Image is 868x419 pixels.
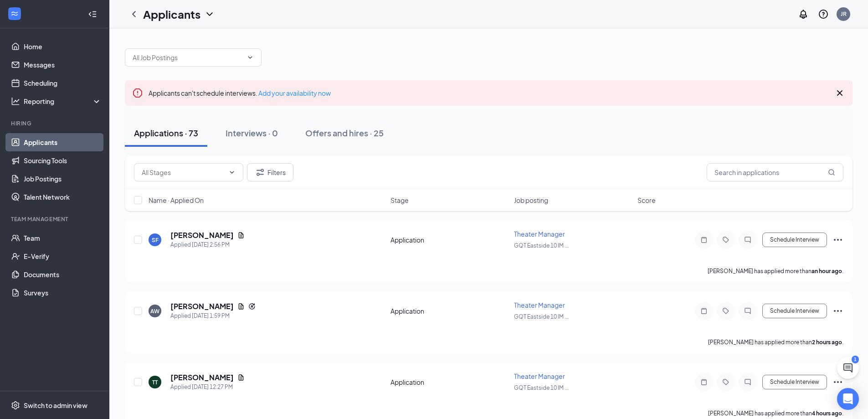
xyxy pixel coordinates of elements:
div: Application [390,235,508,244]
svg: ChevronDown [228,169,236,176]
a: Home [24,37,102,56]
button: Schedule Interview [762,304,827,318]
button: ChatActive [837,357,859,379]
span: GQT Eastside 10 IM ... [514,384,569,391]
div: AW [150,307,159,315]
div: Interviews · 0 [226,127,278,139]
svg: Note [699,236,709,243]
p: [PERSON_NAME] has applied more than . [708,338,843,346]
div: Applied [DATE] 12:27 PM [170,383,245,392]
svg: ChatInactive [742,307,753,315]
svg: ChatInactive [742,236,753,243]
span: Theater Manager [514,372,565,380]
b: 2 hours ago [812,339,842,346]
svg: Collapse [88,10,97,19]
span: Applicants can't schedule interviews. [149,89,331,97]
div: JR [841,10,847,18]
span: GQT Eastside 10 IM ... [514,313,569,320]
p: [PERSON_NAME] has applied more than . [708,409,843,417]
span: Job posting [514,196,548,205]
button: Schedule Interview [762,233,827,247]
svg: Note [699,378,709,386]
div: Hiring [11,119,100,127]
svg: QuestionInfo [818,9,829,20]
div: Offers and hires · 25 [305,127,384,139]
a: Job Postings [24,170,102,188]
div: Open Intercom Messenger [837,388,859,410]
h1: Applicants [143,6,200,22]
a: Surveys [24,284,102,302]
svg: ChevronDown [204,9,215,20]
svg: Document [237,374,245,381]
div: Team Management [11,215,100,223]
a: Messages [24,56,102,74]
svg: Ellipses [832,234,843,245]
svg: Tag [720,307,731,315]
button: Filter Filters [247,163,293,181]
div: Reporting [24,97,102,106]
a: Documents [24,265,102,284]
svg: ChevronLeft [128,9,139,20]
h5: [PERSON_NAME] [170,301,234,311]
svg: Document [237,232,245,239]
svg: Analysis [11,97,20,106]
svg: Document [237,303,245,310]
svg: Ellipses [832,305,843,316]
div: Application [390,306,508,316]
div: Switch to admin view [24,401,87,410]
input: All Stages [142,167,225,177]
div: Applied [DATE] 2:56 PM [170,240,245,249]
a: Sourcing Tools [24,151,102,170]
svg: Ellipses [832,377,843,388]
div: SF [152,236,159,244]
div: Application [390,378,508,387]
h5: [PERSON_NAME] [170,372,234,383]
div: Applied [DATE] 1:59 PM [170,311,256,321]
svg: Filter [255,167,266,178]
svg: Tag [720,378,731,386]
a: Applicants [24,133,102,151]
a: Scheduling [24,74,102,92]
p: [PERSON_NAME] has applied more than . [708,267,843,275]
svg: Notifications [798,9,809,20]
div: Applications · 73 [134,127,198,139]
svg: ChatInactive [742,378,753,386]
span: Name · Applied On [149,196,204,205]
div: 1 [852,356,859,363]
input: All Job Postings [133,52,243,62]
a: Team [24,229,102,247]
a: Add your availability now [258,89,331,97]
svg: MagnifyingGlass [828,169,835,176]
h5: [PERSON_NAME] [170,230,234,240]
a: E-Verify [24,247,102,265]
div: TT [152,378,158,386]
svg: Cross [834,88,845,98]
svg: Error [132,88,143,98]
svg: WorkstreamLogo [10,9,19,18]
a: Talent Network [24,188,102,206]
svg: ChatActive [842,362,853,373]
b: an hour ago [812,268,842,274]
span: Stage [390,196,409,205]
svg: Reapply [248,303,256,310]
svg: Note [699,307,709,315]
span: Theater Manager [514,301,565,309]
svg: Tag [720,236,731,243]
svg: ChevronDown [247,54,254,61]
input: Search in applications [707,163,843,181]
b: 4 hours ago [812,410,842,417]
span: Score [637,196,656,205]
span: Theater Manager [514,230,565,238]
span: GQT Eastside 10 IM ... [514,242,569,249]
button: Schedule Interview [762,375,827,389]
svg: Settings [11,401,20,410]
